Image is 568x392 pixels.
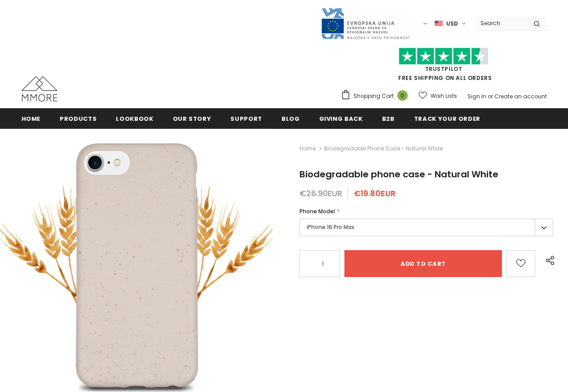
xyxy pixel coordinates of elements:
span: €19.80EUR [354,188,396,199]
a: Our Story [173,108,211,128]
a: Create an account [494,92,547,100]
a: Products [60,108,97,128]
a: support [230,108,262,128]
span: Home [22,115,41,123]
a: Sign In [467,92,486,100]
span: Wish Lists [431,92,457,101]
span: Blog [282,115,300,123]
label: iPhone 16 Pro Max [299,219,553,236]
span: or [488,92,493,100]
img: Trust Pilot Stars [399,48,489,65]
span: Track your order [414,115,480,123]
span: 0 [397,90,408,101]
span: support [230,115,262,123]
a: Giving back [319,108,363,128]
span: Shopping Cart [353,92,394,101]
a: Shopping Cart 0 [341,89,412,103]
a: Javni Razpis [321,19,410,27]
span: Biodegradable phone case - Natural White [299,168,498,181]
a: B2B [382,108,395,128]
img: Javni Razpis [321,7,410,40]
span: B2B [382,115,395,123]
a: Wish Lists [418,88,457,104]
span: Phone Model [299,207,335,215]
input: Add to cart [344,250,502,277]
a: Home [299,143,316,154]
img: USD [435,20,443,27]
span: USD [446,19,458,28]
span: Biodegradable phone case - Natural White [324,143,443,154]
a: Blog [282,108,300,128]
a: Track your order [414,108,480,128]
span: Products [60,115,97,123]
a: Lookbook [116,108,153,128]
span: Our Story [173,115,211,123]
a: Home [22,108,41,128]
span: FREE SHIPPING ON ALL ORDERS [341,52,547,82]
input: Search Site [475,17,527,30]
img: MMORE Cases [22,76,57,101]
span: €26.90EUR [299,188,342,199]
span: Lookbook [116,115,153,123]
a: Trustpilot [425,65,462,73]
span: Giving back [319,115,363,123]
